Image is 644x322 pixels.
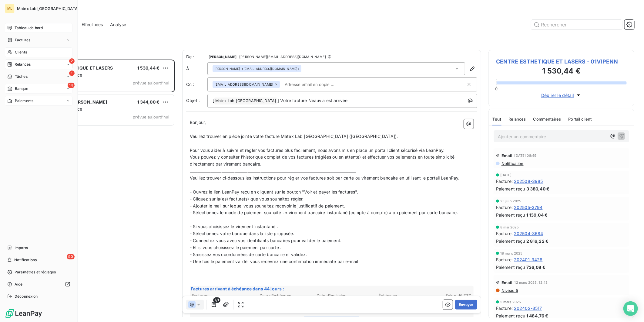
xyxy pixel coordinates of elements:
span: 2 816,22 € [526,238,549,244]
span: Facture : [496,204,513,211]
span: 18 mars 2025 [500,252,523,255]
div: <[EMAIL_ADDRESS][DOMAIN_NAME]> [214,67,300,71]
span: Factures [15,37,30,43]
span: - Ouvrez le lien LeanPay reçu en cliquant sur le bouton "Voir et payer les factures". [190,189,358,194]
span: Bonjour, [190,120,206,125]
span: Relances [509,117,526,122]
span: Relances [15,62,31,67]
span: 5 mars 2025 [500,300,521,304]
span: 1 344,00 € [137,99,160,104]
span: Portail client [569,117,592,122]
span: - Sélectionnez votre banque dans la liste proposée. [190,231,294,236]
th: Date d’échéance [248,293,304,299]
span: Déplier le détail [541,92,574,98]
span: 202401-3428 [514,256,543,263]
span: 1 530,44 € [137,65,160,70]
span: 0 [495,86,498,91]
th: Échéance [360,293,416,299]
span: Imports [15,245,28,251]
span: 90 [67,254,75,259]
span: Tableau de bord [15,25,43,31]
img: Logo LeanPay [5,309,42,318]
span: Veuillez trouver en pièce jointe votre facture Matex Lab [GEOGRAPHIC_DATA] ([GEOGRAPHIC_DATA]). [190,134,398,139]
button: Envoyer [455,300,477,310]
span: Déconnexion [15,294,38,299]
span: [DATE] [500,173,512,177]
span: 202504-3684 [514,230,543,237]
span: Banque [15,86,28,91]
span: 3 380,40 € [526,186,550,192]
a: Aide [5,279,72,289]
th: Solde dû TTC [416,293,472,299]
span: Analyse [110,22,126,28]
span: Facture : [496,178,513,184]
span: De : [186,54,207,60]
span: Tout [492,117,501,122]
th: Factures [191,293,247,299]
span: [PERSON_NAME] [209,55,236,59]
th: Date d’émission [304,293,360,299]
span: CENTRE ESTHETIQUE ET LASERS [43,65,113,70]
span: 202402-3517 [514,305,542,311]
span: Notifications [14,257,37,263]
span: Effectuées [82,22,103,28]
span: Veuillez trouver ci-dessous les instructions pour régler vos factures soit par carte ou virement ... [190,175,460,180]
span: Notification [501,161,524,166]
span: 25 juin 2025 [500,199,522,203]
span: - Cliquez sur la(es) facture(s) que vous souhaitez régler. [190,196,304,201]
span: 1 [69,70,75,76]
span: Matex Lab [GEOGRAPHIC_DATA] [214,98,277,104]
span: CENTRE ESTHETIQUE ET LASERS - 01VIPENN [496,57,627,66]
span: Matex Lab [GEOGRAPHIC_DATA] [17,6,79,11]
span: - Une fois le paiement validé, vous recevrez une confirmation immédiate par e-mail [190,259,358,264]
span: Paiement reçu [496,264,525,270]
span: [PERSON_NAME] [214,67,240,71]
span: 202508-3985 [514,178,543,184]
span: Facture : [496,230,513,237]
span: - Et si vous choisissez le paiement par carte : [190,245,281,250]
span: Paramètres et réglages [15,269,56,275]
span: Objet : [186,98,200,103]
span: [ [213,98,214,103]
span: Commentaires [533,117,561,122]
span: Paiement reçu [496,186,525,192]
span: Aide [15,282,23,287]
span: 736,08 € [526,264,545,270]
span: Email [501,153,513,158]
span: Niveau 5 [501,288,518,293]
span: - Connectez vous avec vos identifiants bancaires pour valider le paiement. [190,238,341,243]
div: grid [29,60,175,322]
span: - Sélectionnez le mode de paiement souhaité : « virement bancaire instantané (compte à compte) » ... [190,210,458,215]
span: Email [501,280,513,285]
span: Vous pouvez y consulter l’historique complet de vos factures (réglées ou en attente) et effectuer... [190,154,456,166]
span: Clients [15,50,27,55]
span: Pour vous aider à suivre et régler vos factures plus facilement, nous avons mis en place un porta... [190,148,444,153]
span: - [PERSON_NAME][EMAIL_ADDRESS][DOMAIN_NAME] [238,55,326,59]
label: À : [186,66,207,72]
span: [DATE] 08:49 [515,154,537,157]
span: Paiement reçu [496,212,525,218]
span: - Ajouter le mail sur lequel vous souhaitez recevoir le justificatif de paiement. [190,203,345,208]
label: Cc : [186,81,207,87]
div: Open Intercom Messenger [623,301,638,316]
span: Tâches [15,74,28,79]
span: 2 [69,58,75,64]
span: 202505-3794 [514,204,543,211]
span: _________________________________________________________________________________________ [190,168,356,173]
div: ML [5,4,15,13]
span: Paiement reçu [496,238,525,244]
span: 12 mars 2025, 12:43 [515,281,548,284]
span: prévue aujourd’hui [133,80,169,85]
span: Facture : [496,305,513,311]
span: Factures arrivant à échéance dans 44 jours : [191,286,284,291]
span: - Si vous choisissez le virement instantané : [190,224,278,229]
span: 1 139,04 € [526,212,548,218]
span: Paiement reçu [496,313,525,319]
span: Paiements [15,98,33,104]
input: Rechercher [531,20,622,29]
button: Déplier le détail [539,92,583,99]
span: ] Votre facture Neauvia est arrivée [277,98,347,103]
span: - Saisissez vos coordonnées de carte bancaire et validez. [190,252,307,257]
span: 8 mai 2025 [500,225,519,229]
span: 14 [68,83,75,88]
